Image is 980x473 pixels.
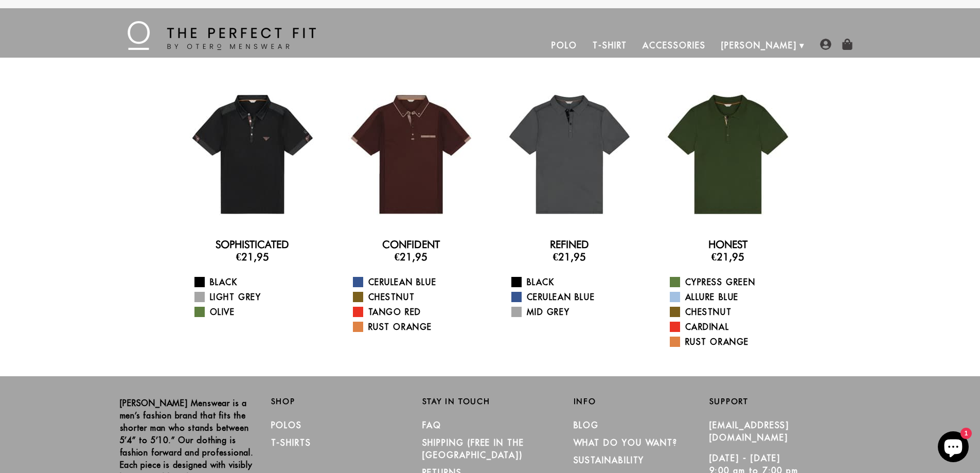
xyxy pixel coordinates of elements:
[216,238,289,251] a: Sophisticated
[574,397,709,406] h2: Info
[128,21,316,50] img: The Perfect Fit - by Otero Menswear - Logo
[353,306,482,318] a: Tango Red
[182,251,324,263] h3: €21,95
[511,276,640,288] a: Black
[498,251,640,263] h3: €21,95
[353,276,482,288] a: Cerulean Blue
[511,306,640,318] a: Mid Grey
[657,251,799,263] h3: €21,95
[271,420,302,430] a: Polos
[585,33,635,58] a: T-Shirt
[194,291,324,303] a: Light Grey
[422,437,524,460] a: SHIPPING (Free in the [GEOGRAPHIC_DATA])
[709,397,861,406] h2: Support
[194,306,324,318] a: Olive
[271,437,311,448] a: T-Shirts
[635,33,713,58] a: Accessories
[550,238,589,251] a: Refined
[670,306,799,318] a: Chestnut
[353,291,482,303] a: Chestnut
[271,397,407,406] h2: Shop
[714,33,805,58] a: [PERSON_NAME]
[511,291,640,303] a: Cerulean Blue
[820,39,831,50] img: user-account-icon.png
[709,420,790,443] a: [EMAIL_ADDRESS][DOMAIN_NAME]
[340,251,482,263] h3: €21,95
[670,276,799,288] a: Cypress Green
[194,276,324,288] a: Black
[382,238,440,251] a: Confident
[574,455,645,465] a: Sustainability
[670,291,799,303] a: Allure Blue
[708,238,747,251] a: Honest
[544,33,585,58] a: Polo
[670,336,799,348] a: Rust Orange
[670,321,799,333] a: Cardinal
[422,420,442,430] a: FAQ
[574,437,678,448] a: What Do You Want?
[574,420,599,430] a: Blog
[422,397,558,406] h2: Stay in Touch
[842,39,853,50] img: shopping-bag-icon.png
[935,431,972,465] inbox-online-store-chat: Shopify online store chat
[353,321,482,333] a: Rust Orange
